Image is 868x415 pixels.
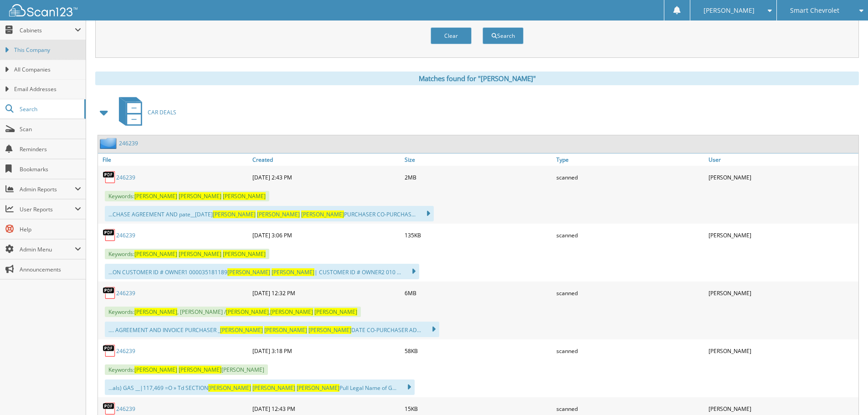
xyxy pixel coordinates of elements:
div: [PERSON_NAME] [706,284,858,302]
a: 246239 [116,347,135,355]
div: ...CHASE AGREEMENT AND pate__[DATE] PURCHASER CO-PURCHAS... [105,206,434,221]
div: [PERSON_NAME] [706,168,858,186]
button: Search [483,27,524,44]
div: ...als) GAS __|117,469 =O » Td SECTION Pull Legal Name of G... [105,379,415,395]
span: [PERSON_NAME] [179,250,221,258]
div: ...ON CUSTOMER ID # OWNER1 000035181189 | CUSTOMER ID # OWNER2 010 ... [105,264,419,279]
span: Bookmarks [20,165,81,173]
span: [PERSON_NAME] [208,384,251,392]
div: Matches found for "[PERSON_NAME]" [95,72,859,85]
span: Cabinets [20,26,75,34]
img: PDF.png [103,344,116,358]
span: [PERSON_NAME] [223,250,266,258]
a: 246239 [116,405,135,413]
a: Created [250,154,402,166]
span: Search [20,105,80,113]
a: Type [554,154,706,166]
span: [PERSON_NAME] [213,210,256,218]
span: CAR DEALS [148,108,176,116]
span: [PERSON_NAME] [220,326,263,334]
span: This Company [14,46,81,54]
span: [PERSON_NAME] [134,250,177,258]
span: [PERSON_NAME] [134,308,177,316]
div: [DATE] 3:06 PM [250,226,402,244]
span: Keywords: [105,249,269,259]
div: 2MB [402,168,555,186]
span: Email Addresses [14,85,81,93]
a: Size [402,154,555,166]
div: scanned [554,168,706,186]
img: PDF.png [103,170,116,184]
span: [PERSON_NAME] [308,326,351,334]
div: .... AGREEMENT AND INVOICE PURCHASER _ DATE CO-PURCHASER AD... [105,322,439,337]
span: [PERSON_NAME] [134,192,177,200]
span: Keywords: [PERSON_NAME] [105,364,268,375]
div: scanned [554,226,706,244]
span: Keywords: , [PERSON_NAME] / , [105,307,361,317]
span: [PERSON_NAME] [226,308,269,316]
span: Keywords: [105,191,269,201]
span: [PERSON_NAME] [227,268,270,276]
iframe: Chat Widget [822,371,868,415]
span: User Reports [20,205,75,213]
div: 6MB [402,284,555,302]
span: Admin Reports [20,185,75,193]
span: [PERSON_NAME] [301,210,344,218]
a: 246239 [116,231,135,239]
div: scanned [554,342,706,360]
span: [PERSON_NAME] [179,366,221,374]
a: 246239 [116,174,135,181]
img: PDF.png [103,228,116,242]
div: [DATE] 3:18 PM [250,342,402,360]
span: Scan [20,125,81,133]
span: [PERSON_NAME] [264,326,307,334]
span: [PERSON_NAME] [252,384,295,392]
div: 135KB [402,226,555,244]
span: [PERSON_NAME] [272,268,314,276]
span: [PERSON_NAME] [704,8,755,13]
span: [PERSON_NAME] [134,366,177,374]
img: PDF.png [103,286,116,300]
span: All Companies [14,66,81,74]
span: Help [20,225,81,233]
a: CAR DEALS [113,94,176,130]
span: [PERSON_NAME] [314,308,357,316]
span: [PERSON_NAME] [270,308,313,316]
div: 58KB [402,342,555,360]
a: 246239 [119,139,138,147]
a: 246239 [116,289,135,297]
div: scanned [554,284,706,302]
img: scan123-logo-white.svg [9,4,77,16]
div: [PERSON_NAME] [706,342,858,360]
span: [PERSON_NAME] [257,210,300,218]
a: File [98,154,250,166]
div: [DATE] 2:43 PM [250,168,402,186]
span: [PERSON_NAME] [179,192,221,200]
span: [PERSON_NAME] [297,384,339,392]
span: Admin Menu [20,246,75,253]
div: [DATE] 12:32 PM [250,284,402,302]
div: [PERSON_NAME] [706,226,858,244]
span: [PERSON_NAME] [223,192,266,200]
span: Announcements [20,266,81,273]
span: Smart Chevrolet [790,8,839,13]
span: Reminders [20,145,81,153]
img: folder2.png [100,138,119,149]
button: Clear [431,27,472,44]
a: User [706,154,858,166]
